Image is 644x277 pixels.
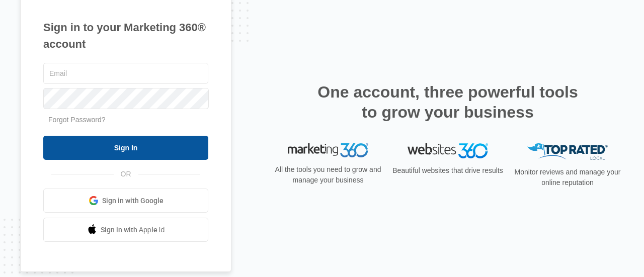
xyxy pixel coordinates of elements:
[43,136,208,160] input: Sign In
[43,63,208,84] input: Email
[288,143,368,157] img: Marketing 360
[511,167,624,188] p: Monitor reviews and manage your online reputation
[101,225,165,235] span: Sign in with Apple Id
[391,165,504,176] p: Beautiful websites that drive results
[114,169,138,179] span: OR
[48,116,106,124] a: Forgot Password?
[408,143,488,158] img: Websites 360
[102,196,164,206] span: Sign in with Google
[43,218,208,242] a: Sign in with Apple Id
[43,19,208,52] h1: Sign in to your Marketing 360® account
[272,164,384,186] p: All the tools you need to grow and manage your business
[314,82,581,122] h2: One account, three powerful tools to grow your business
[527,143,608,160] img: Top Rated Local
[43,189,208,213] a: Sign in with Google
